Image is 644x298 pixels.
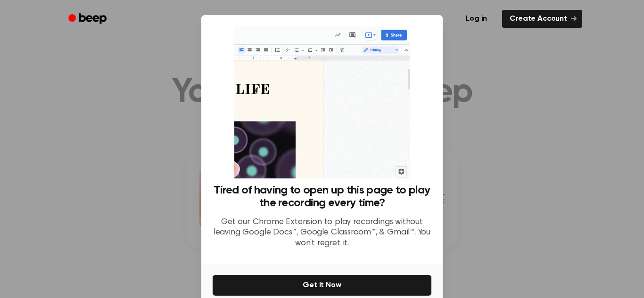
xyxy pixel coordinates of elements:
a: Create Account [502,10,582,28]
img: Beep extension in action [234,26,409,178]
a: Log in [456,8,496,30]
a: Beep [62,10,115,28]
h3: Tired of having to open up this page to play the recording every time? [213,184,431,209]
p: Get our Chrome Extension to play recordings without leaving Google Docs™, Google Classroom™, & Gm... [213,217,431,249]
button: Get It Now [213,275,431,296]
